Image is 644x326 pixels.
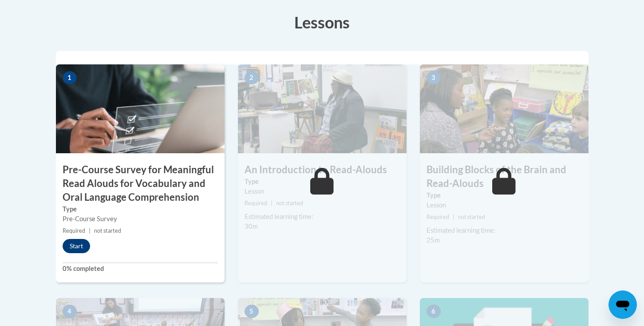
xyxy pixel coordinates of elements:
[427,214,449,220] span: Required
[427,236,440,244] span: 25m
[427,200,582,210] div: Lesson
[63,214,218,224] div: Pre-Course Survey
[89,227,91,234] span: |
[63,227,85,234] span: Required
[245,177,400,187] label: Type
[245,223,258,230] span: 30m
[63,204,218,214] label: Type
[245,187,400,196] div: Lesson
[453,214,454,220] span: |
[427,305,441,318] span: 6
[427,71,441,84] span: 3
[245,200,267,207] span: Required
[63,239,90,253] button: Start
[608,290,637,319] iframe: Button to launch messaging window
[276,200,303,207] span: not started
[458,214,485,220] span: not started
[94,227,121,234] span: not started
[63,71,77,84] span: 1
[238,64,407,153] img: Course Image
[420,163,589,191] h3: Building Blocks of the Brain and Read-Alouds
[420,64,589,153] img: Course Image
[427,226,582,235] div: Estimated learning time:
[63,305,77,318] span: 4
[271,200,273,207] span: |
[56,11,589,33] h3: Lessons
[63,264,218,274] label: 0% completed
[245,305,259,318] span: 5
[245,71,259,84] span: 2
[245,212,400,222] div: Estimated learning time:
[427,191,582,200] label: Type
[238,163,407,177] h3: An Introduction to Read-Alouds
[56,163,225,204] h3: Pre-Course Survey for Meaningful Read Alouds for Vocabulary and Oral Language Comprehension
[56,64,225,153] img: Course Image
